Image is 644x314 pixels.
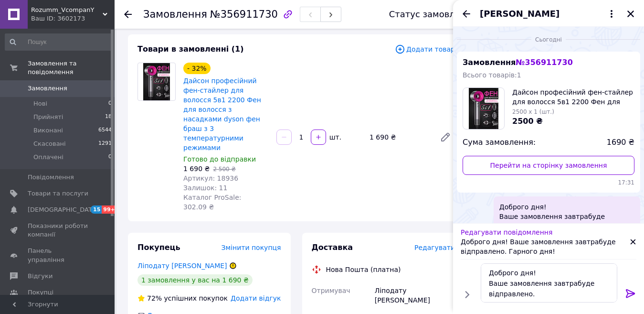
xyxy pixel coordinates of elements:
a: Ліподату [PERSON_NAME] [137,262,227,270]
p: Доброго дня! Ваше замовлення завтрабуде відправлено. Гарного дня! [461,237,630,256]
textarea: Доброго дня! Ваше замовлення завтрабуде відправлено. Гарного дня! [481,263,617,303]
a: Перейти на сторінку замовлення [463,156,634,175]
button: Закрити [625,8,636,20]
span: Нові [33,99,47,108]
span: Виконані [33,126,63,135]
p: Редагувати повідомлення [461,227,630,237]
span: Змінити покупця [222,244,281,251]
span: Доставка [312,243,353,252]
span: 1 690 ₴ [183,165,210,173]
span: Оплачені [33,153,63,162]
span: 0 [108,153,112,162]
span: 18 [105,113,112,121]
a: Дайсон професійний фен-стайлер для волосся 5в1 2200 Фен для волосся з насадками dyson фен браш з ... [183,77,261,152]
span: 72% [147,294,162,302]
span: Редагувати [414,244,455,251]
span: Сьогодні [531,36,566,44]
span: Всього товарів: 1 [463,71,521,79]
span: 99+ [102,206,117,214]
span: Каталог ProSale: 302.09 ₴ [183,194,241,211]
span: №356911730 [210,9,278,20]
span: Готово до відправки [183,155,256,163]
span: [DEMOGRAPHIC_DATA] [28,206,98,214]
span: 15 [91,206,102,214]
div: 1 замовлення у вас на 1 690 ₴ [137,274,253,286]
button: Показати кнопки [461,288,473,301]
div: - 32% [183,63,211,74]
img: Дайсон професійний фен-стайлер для волосся 5в1 2200 Фен для волосся з насадками dyson фен браш з ... [143,63,170,100]
span: Панель управління [28,247,88,264]
span: Повідомлення [28,173,74,182]
div: Ліподату [PERSON_NAME] [373,282,457,309]
div: успішних покупок [137,293,228,303]
div: Повернутися назад [124,10,132,19]
span: 0 [108,99,112,108]
span: Скасовані [33,140,66,148]
span: 1291 [98,140,112,148]
button: Назад [461,8,472,20]
span: Залишок: 11 [183,184,227,192]
div: 1 690 ₴ [366,130,432,144]
span: 17:31 12.08.2025 [463,179,634,187]
span: Сума замовлення: [463,137,536,148]
span: Товари в замовленні (1) [137,44,244,54]
a: Редагувати [436,128,455,147]
span: Замовлення [28,84,67,93]
span: [PERSON_NAME] [480,8,560,20]
span: 1690 ₴ [607,137,634,148]
span: 6544 [98,126,112,135]
span: 2500 x 1 (шт.) [512,108,554,115]
span: Додати товар [395,44,455,54]
img: 6514757628_w100_h100_dajson-profesijnij-fen-stajler.jpg [469,88,499,129]
span: Додати відгук [231,294,281,302]
span: Відгуки [28,272,53,281]
div: Нова Пошта (платна) [324,265,403,274]
input: Пошук [5,33,113,51]
span: Замовлення [463,58,573,67]
span: Покупці [28,288,53,297]
span: Замовлення та повідомлення [28,59,115,76]
span: № 356911730 [516,58,572,67]
span: Прийняті [33,113,63,121]
span: 2500 ₴ [512,117,543,126]
div: шт. [327,132,342,142]
span: Доброго дня! Ваше замовлення завтрабуде відправлено. Гарного дня! [499,202,634,240]
span: 2 500 ₴ [213,166,235,173]
span: Rozumm_VcompanY [31,6,103,14]
span: Товари та послуги [28,189,88,198]
span: Артикул: 18936 [183,174,238,182]
div: Статус замовлення [389,10,477,19]
span: Замовлення [143,9,207,20]
button: [PERSON_NAME] [480,8,617,20]
div: Ваш ID: 3602173 [31,14,115,23]
span: Дайсон професійний фен-стайлер для волосся 5в1 2200 Фен для волосся з насадками dyson фен браш з ... [512,87,634,107]
span: Показники роботи компанії [28,222,88,239]
span: Покупець [137,243,180,252]
span: Отримувач [312,287,350,294]
div: 12.08.2025 [457,34,640,44]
